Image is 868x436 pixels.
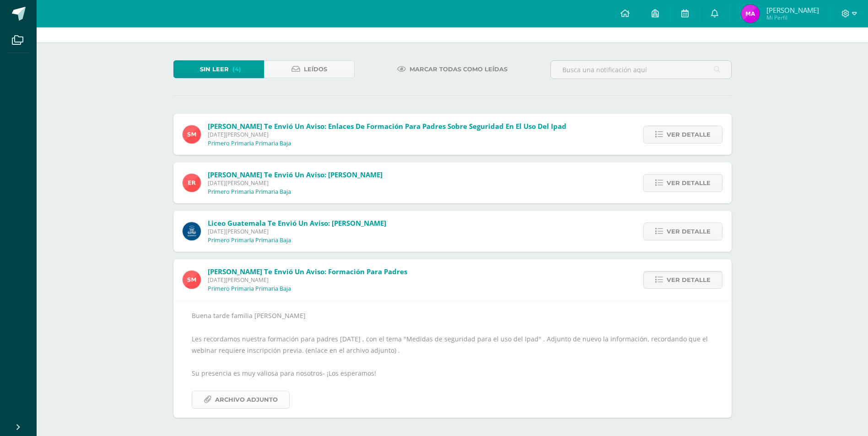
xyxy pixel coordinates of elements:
[192,310,713,408] div: Buena tarde familia [PERSON_NAME] Les recordamos nuestra formación para padres [DATE] , con el te...
[208,237,291,244] p: Primero Primaria Primaria Baja
[667,175,711,191] span: Ver detalle
[183,271,201,289] img: a4c9654d905a1a01dc2161da199b9124.png
[183,174,201,192] img: ed9d0f9ada1ed51f1affca204018d046.png
[208,285,291,292] p: Primero Primaria Primaria Baja
[667,271,711,288] span: Ver detalle
[551,61,731,79] input: Busca una notificación aquí
[208,276,407,284] span: [DATE][PERSON_NAME]
[766,14,819,21] span: Mi Perfil
[183,125,201,144] img: a4c9654d905a1a01dc2161da199b9124.png
[386,60,519,78] a: Marcar todas como leídas
[208,131,566,138] span: [DATE][PERSON_NAME]
[183,222,201,240] img: b41cd0bd7c5dca2e84b8bd7996f0ae72.png
[264,60,355,78] a: Leídos
[766,5,819,15] span: [PERSON_NAME]
[208,188,291,196] p: Primero Primaria Primaria Baja
[741,5,760,23] img: e1f29bed95048a3836d337a8f8a9f0d3.png
[667,126,711,143] span: Ver detalle
[208,267,407,276] span: [PERSON_NAME] te envió un aviso: Formación para padres
[215,391,278,408] span: Archivo Adjunto
[208,122,566,131] span: [PERSON_NAME] te envió un aviso: Enlaces de Formación para padres sobre seguridad en el Uso del Ipad
[410,61,507,78] span: Marcar todas como leídas
[667,223,711,240] span: Ver detalle
[208,218,386,228] span: Liceo Guatemala te envió un aviso: [PERSON_NAME]
[208,179,383,187] span: [DATE][PERSON_NAME]
[200,61,229,78] span: Sin leer
[173,60,264,78] a: Sin leer(4)
[232,61,241,78] span: (4)
[208,228,386,235] span: [DATE][PERSON_NAME]
[208,140,291,147] p: Primero Primaria Primaria Baja
[304,61,327,78] span: Leídos
[192,391,290,409] a: Archivo Adjunto
[208,170,383,179] span: [PERSON_NAME] te envió un aviso: [PERSON_NAME]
